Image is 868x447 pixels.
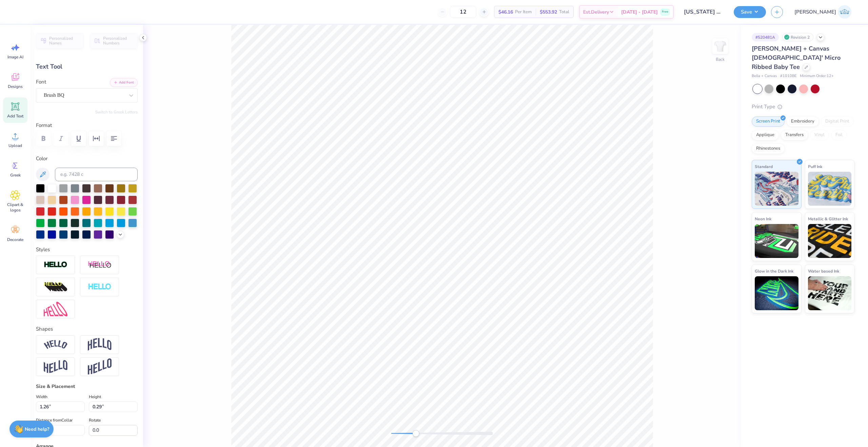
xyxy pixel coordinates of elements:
[25,426,49,432] strong: Need help?
[7,237,23,242] span: Decorate
[36,325,53,333] label: Shapes
[515,8,532,16] span: Per Item
[44,340,67,349] img: Arc
[838,5,851,19] img: Josephine Amber Orros
[89,393,101,401] label: Height
[679,5,729,19] input: Untitled Design
[36,155,138,163] label: Color
[8,84,23,89] span: Designs
[44,261,67,269] img: Stroke
[4,202,26,213] span: Clipart & logos
[88,358,112,375] img: Rise
[583,8,609,16] span: Est. Delivery
[794,8,836,16] span: [PERSON_NAME]
[36,62,138,71] div: Text Tool
[662,10,668,14] span: Free
[752,73,777,79] span: Bella + Canvas
[36,122,138,129] label: Format
[49,36,80,45] span: Personalized Names
[110,78,138,87] button: Add Font
[821,116,854,127] div: Digital Print
[55,168,138,181] input: e.g. 7428 c
[752,103,854,111] div: Print Type
[810,130,829,140] div: Vinyl
[752,44,841,71] span: [PERSON_NAME] + Canvas [DEMOGRAPHIC_DATA]' Micro Ribbed Baby Tee
[780,73,796,79] span: # 1010BE
[498,8,513,16] span: $46.16
[755,215,771,222] span: Neon Ink
[752,33,779,41] div: # 520481A
[88,261,112,269] img: Shadow
[88,283,112,291] img: Negative Space
[103,36,134,45] span: Personalized Numbers
[808,224,852,258] img: Metallic & Glitter Ink
[808,267,839,275] span: Water based Ink
[89,416,101,424] label: Rotate
[90,33,138,49] button: Personalized Numbers
[787,116,819,127] div: Embroidery
[412,430,419,437] div: Accessibility label
[540,8,557,16] span: $553.92
[88,338,112,351] img: Arch
[7,54,23,60] span: Image AI
[10,172,21,178] span: Greek
[36,393,47,401] label: Width
[808,172,852,206] img: Puff Ink
[791,5,854,19] a: [PERSON_NAME]
[44,282,67,293] img: 3D Illusion
[36,383,138,390] div: Size & Placement
[782,33,813,41] div: Revision 2
[755,172,798,206] img: Standard
[781,130,808,140] div: Transfers
[716,56,725,62] div: Back
[95,109,138,115] button: Switch to Greek Letters
[36,33,84,49] button: Personalized Names
[559,8,569,16] span: Total
[734,6,766,18] button: Save
[36,416,73,424] label: Distance from Collar
[713,39,727,53] img: Back
[8,143,22,148] span: Upload
[800,73,834,79] span: Minimum Order: 12 +
[755,276,798,310] img: Glow in the Dark Ink
[755,267,793,275] span: Glow in the Dark Ink
[36,246,50,254] label: Styles
[621,8,658,16] span: [DATE] - [DATE]
[808,276,852,310] img: Water based Ink
[36,78,46,86] label: Font
[755,224,798,258] img: Neon Ink
[7,113,23,119] span: Add Text
[752,130,779,140] div: Applique
[808,215,848,222] span: Metallic & Glitter Ink
[831,130,847,140] div: Foil
[44,302,67,316] img: Free Distort
[808,163,822,170] span: Puff Ink
[44,360,67,373] img: Flag
[755,163,773,170] span: Standard
[752,116,785,127] div: Screen Print
[752,144,785,154] div: Rhinestones
[450,6,476,18] input: – –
